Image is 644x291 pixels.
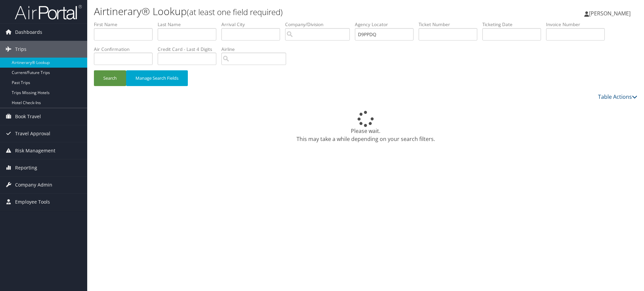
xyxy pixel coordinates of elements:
span: Travel Approval [15,125,50,142]
label: Agency Locator [355,21,419,28]
span: Risk Management [15,142,55,159]
span: [PERSON_NAME] [589,10,631,17]
span: Dashboards [15,24,42,41]
div: Please wait. This may take a while depending on your search filters. [94,111,637,143]
label: Airline [221,46,291,53]
label: Ticketing Date [482,21,546,28]
img: airportal-logo.png [15,4,82,20]
label: Last Name [158,21,221,28]
label: Ticket Number [419,21,482,28]
button: Search [94,70,126,86]
small: (at least one field required) [187,6,283,17]
label: Invoice Number [546,21,610,28]
label: First Name [94,21,158,28]
label: Air Confirmation [94,46,158,53]
span: Trips [15,41,26,58]
span: Reporting [15,159,37,176]
span: Company Admin [15,176,52,193]
a: [PERSON_NAME] [584,3,637,23]
span: Book Travel [15,108,41,125]
label: Arrival City [221,21,285,28]
a: Table Actions [598,93,637,100]
h1: Airtinerary® Lookup [94,4,456,18]
button: Manage Search Fields [126,70,188,86]
label: Company/Division [285,21,355,28]
label: Credit Card - Last 4 Digits [158,46,221,53]
span: Employee Tools [15,194,50,210]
